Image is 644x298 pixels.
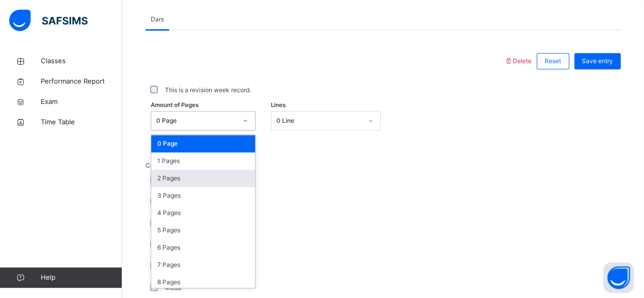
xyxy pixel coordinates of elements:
[151,152,255,170] div: 1 Pages
[151,204,255,222] div: 4 Pages
[41,117,122,127] span: Time Table
[545,57,561,66] span: Reset
[41,97,122,107] span: Exam
[271,101,286,110] span: Lines
[41,56,122,66] span: Classes
[151,239,255,256] div: 6 Pages
[151,187,255,204] div: 3 Pages
[582,57,613,66] span: Save entry
[151,101,199,110] span: Amount of Pages
[504,57,531,65] span: Delete
[151,170,255,187] div: 2 Pages
[41,76,122,87] span: Performance Report
[276,116,362,125] div: 0 Line
[9,10,88,31] img: safsims
[156,116,237,125] div: 0 Page
[151,222,255,239] div: 5 Pages
[151,15,164,24] span: Dars
[151,135,255,152] div: 0 Page
[165,86,251,95] label: This is a revision week record.
[151,274,255,291] div: 8 Pages
[146,161,400,170] span: Comments
[151,256,255,274] div: 7 Pages
[603,262,634,293] button: Open asap
[41,273,122,283] span: Help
